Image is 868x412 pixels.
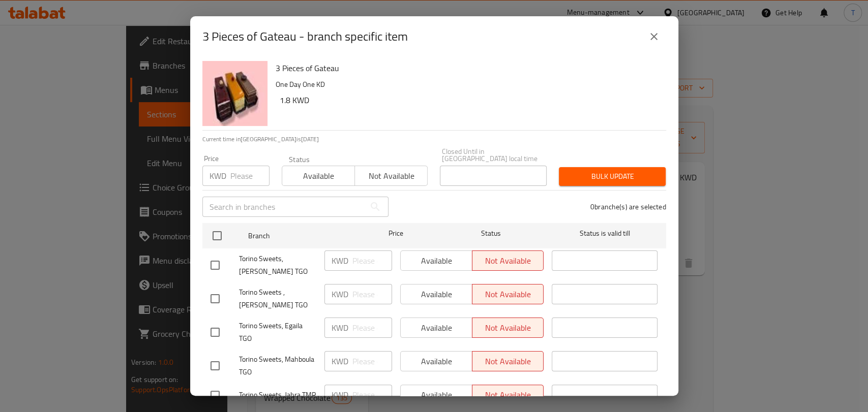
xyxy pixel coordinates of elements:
span: Bulk update [567,170,657,183]
span: Status [438,227,544,240]
span: Torino Sweets, Mahboula TGO [239,353,316,378]
h2: 3 Pieces of Gateau - branch specific item [202,28,408,45]
span: Branch [248,230,354,242]
input: Please enter price [352,318,392,338]
p: KWD [332,389,348,401]
p: KWD [332,255,348,267]
span: Torino Sweets, Jahra TMP [239,389,316,401]
span: Status is valid till [552,227,657,240]
h6: 3 Pieces of Gateau [276,61,658,75]
input: Please enter price [352,351,392,371]
span: Available [286,169,351,183]
p: KWD [332,322,348,334]
p: KWD [332,288,348,300]
button: Not available [354,166,428,186]
input: Please enter price [352,385,392,405]
p: One Day One KD [276,78,658,91]
p: Current time in [GEOGRAPHIC_DATA] is [DATE] [202,135,666,144]
input: Search in branches [202,197,365,217]
span: Torino Sweets, Egaila TGO [239,320,316,345]
button: Bulk update [559,167,666,186]
button: Available [282,166,355,186]
span: Torino Sweets, [PERSON_NAME] TGO [239,252,316,278]
input: Please enter price [230,166,270,186]
span: Torino Sweets , [PERSON_NAME] TGO [239,286,316,311]
input: Please enter price [352,284,392,304]
p: KWD [332,355,348,367]
p: KWD [209,170,226,182]
h6: 1.8 KWD [280,93,658,107]
p: 0 branche(s) are selected [590,202,666,212]
input: Please enter price [352,250,392,271]
span: Not available [359,169,424,183]
span: Price [362,227,430,240]
button: close [642,24,666,49]
img: 3 Pieces of Gateau [202,61,267,126]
